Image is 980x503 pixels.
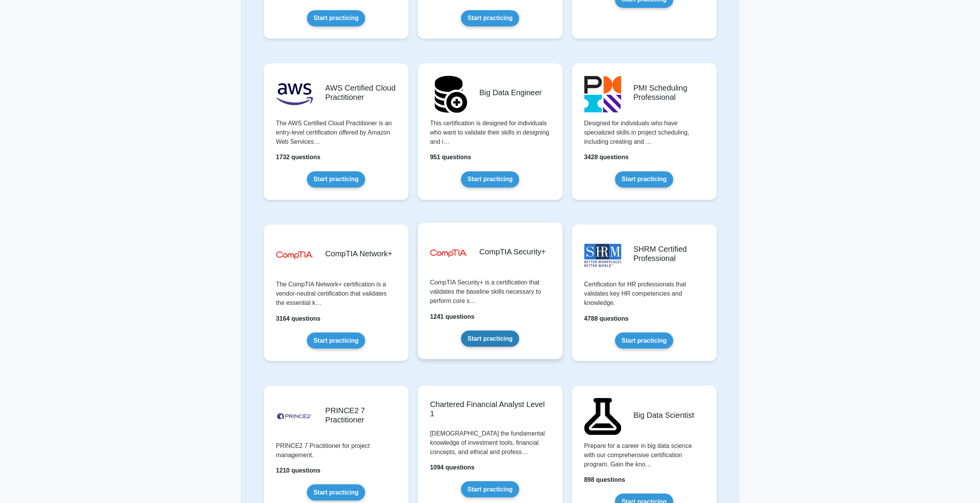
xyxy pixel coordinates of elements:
[307,332,365,348] a: Start practicing
[461,330,519,347] a: Start practicing
[461,171,519,187] a: Start practicing
[307,10,365,26] a: Start practicing
[615,332,673,348] a: Start practicing
[461,10,519,26] a: Start practicing
[615,171,673,187] a: Start practicing
[307,484,365,500] a: Start practicing
[307,171,365,187] a: Start practicing
[461,481,519,497] a: Start practicing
